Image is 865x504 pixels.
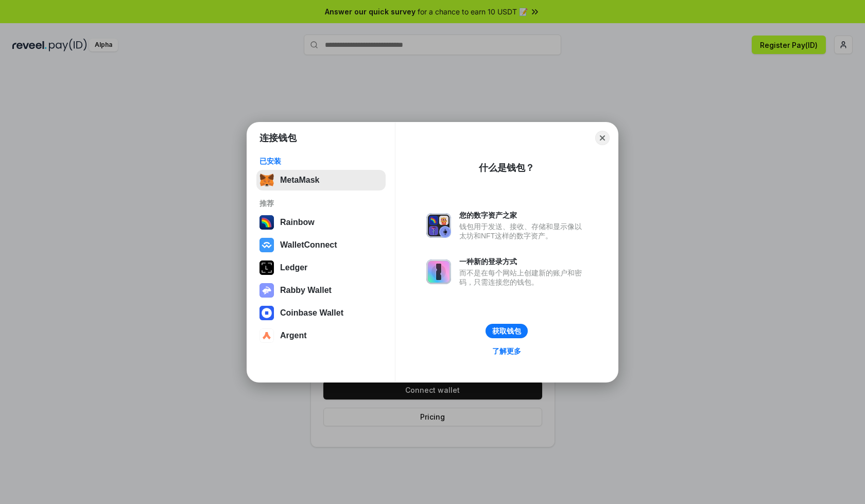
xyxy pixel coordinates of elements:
[256,303,386,323] button: Coinbase Wallet
[280,218,315,227] div: Rainbow
[280,240,337,250] div: WalletConnect
[259,173,274,187] img: svg+xml,%3Csvg%20fill%3D%22none%22%20height%3D%2233%22%20viewBox%3D%220%200%2035%2033%22%20width%...
[486,344,527,358] a: 了解更多
[259,132,297,144] h1: 连接钱包
[486,324,528,338] button: 获取钱包
[259,260,274,275] img: svg+xml,%3Csvg%20xmlns%3D%22http%3A%2F%2Fwww.w3.org%2F2000%2Fsvg%22%20width%3D%2228%22%20height%3...
[256,212,386,233] button: Rainbow
[259,199,383,208] div: 推荐
[459,268,587,287] div: 而不是在每个网站上创建新的账户和密码，只需连接您的钱包。
[492,346,521,356] div: 了解更多
[459,222,587,240] div: 钱包用于发送、接收、存储和显示像以太坊和NFT这样的数字资产。
[492,326,521,336] div: 获取钱包
[280,286,332,295] div: Rabby Wallet
[259,283,274,298] img: svg+xml,%3Csvg%20xmlns%3D%22http%3A%2F%2Fwww.w3.org%2F2000%2Fsvg%22%20fill%3D%22none%22%20viewBox...
[256,235,386,255] button: WalletConnect
[459,257,587,266] div: 一种新的登录方式
[280,263,307,272] div: Ledger
[280,176,319,185] div: MetaMask
[256,257,386,278] button: Ledger
[259,328,274,343] img: svg+xml,%3Csvg%20width%3D%2228%22%20height%3D%2228%22%20viewBox%3D%220%200%2028%2028%22%20fill%3D...
[479,162,534,174] div: 什么是钱包？
[256,170,386,190] button: MetaMask
[426,213,451,238] img: svg+xml,%3Csvg%20xmlns%3D%22http%3A%2F%2Fwww.w3.org%2F2000%2Fsvg%22%20fill%3D%22none%22%20viewBox...
[280,331,307,340] div: Argent
[256,325,386,346] button: Argent
[259,157,383,166] div: 已安装
[426,259,451,284] img: svg+xml,%3Csvg%20xmlns%3D%22http%3A%2F%2Fwww.w3.org%2F2000%2Fsvg%22%20fill%3D%22none%22%20viewBox...
[595,131,610,145] button: Close
[459,211,587,220] div: 您的数字资产之家
[259,215,274,230] img: svg+xml,%3Csvg%20width%3D%22120%22%20height%3D%22120%22%20viewBox%3D%220%200%20120%20120%22%20fil...
[280,308,343,318] div: Coinbase Wallet
[256,280,386,301] button: Rabby Wallet
[259,238,274,252] img: svg+xml,%3Csvg%20width%3D%2228%22%20height%3D%2228%22%20viewBox%3D%220%200%2028%2028%22%20fill%3D...
[259,306,274,320] img: svg+xml,%3Csvg%20width%3D%2228%22%20height%3D%2228%22%20viewBox%3D%220%200%2028%2028%22%20fill%3D...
